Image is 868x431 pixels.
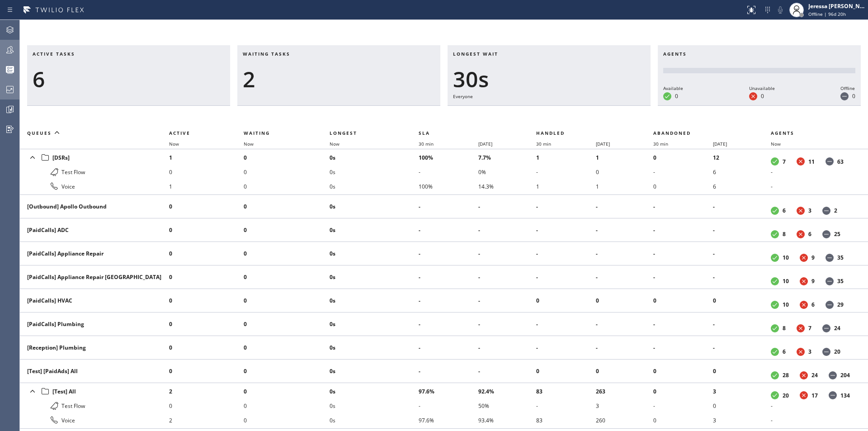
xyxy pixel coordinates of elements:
li: - [596,341,654,355]
li: 0 [653,413,713,427]
div: Voice [27,415,162,426]
span: [DATE] [478,141,492,147]
li: 92.4% [478,384,536,398]
dt: Unavailable [797,157,805,166]
div: [PaidCalls] Appliance Repair [GEOGRAPHIC_DATA] [27,273,162,281]
li: - [771,398,857,413]
li: 1 [169,179,244,194]
dt: Available [663,92,671,100]
li: 0 [536,294,596,308]
dd: 3 [808,348,811,355]
li: 14.3% [478,179,536,194]
li: 0 [596,165,654,179]
li: 0 [169,364,244,379]
li: - [713,199,771,214]
li: - [653,341,713,355]
li: 100% [419,179,478,194]
dt: Unavailable [800,391,808,399]
li: 0% [478,165,536,179]
li: 0 [713,398,771,413]
li: - [419,223,478,237]
li: 0 [536,364,596,379]
li: 83 [536,384,596,398]
div: [Outbound] Apollo Outbound [27,203,162,210]
li: 0 [169,341,244,355]
dt: Offline [840,92,849,100]
div: Test Flow [27,166,162,177]
li: - [653,223,713,237]
span: Active [169,130,190,136]
li: 0s [330,199,419,214]
li: - [419,165,478,179]
dd: 10 [783,277,789,285]
dt: Unavailable [800,277,808,285]
li: 0 [169,223,244,237]
li: 7.7% [478,150,536,165]
dt: Unavailable [800,254,808,262]
dd: 6 [808,230,811,238]
li: 0 [653,150,713,165]
dd: 6 [811,301,815,308]
div: [Test] All [27,385,162,398]
li: - [713,270,771,284]
li: - [419,246,478,261]
dd: 24 [834,324,840,332]
li: 0 [244,384,330,398]
dt: Available [771,277,779,285]
li: 0 [169,398,244,413]
li: - [419,317,478,332]
li: - [771,413,857,427]
dt: Available [771,230,779,238]
span: Longest [330,130,357,136]
span: Active tasks [33,51,75,57]
li: - [653,398,713,413]
li: 0 [244,246,330,261]
li: 1 [536,179,596,194]
li: 0 [169,317,244,332]
span: Agents [771,130,794,136]
dd: 20 [834,348,840,355]
span: 30 min [536,141,551,147]
dd: 24 [811,371,818,379]
li: 0s [330,317,419,332]
dd: 6 [783,348,786,355]
dt: Available [771,254,779,262]
li: 83 [536,413,596,427]
li: - [713,246,771,261]
li: 0 [244,294,330,308]
li: - [536,246,596,261]
li: 0 [244,179,330,194]
div: Jeressa [PERSON_NAME] [808,2,865,10]
dd: 9 [811,277,815,285]
span: Agents [663,51,687,57]
li: - [536,223,596,237]
div: 6 [33,66,225,92]
div: [Test] [PaidAds] All [27,367,162,375]
span: Waiting tasks [243,51,290,57]
dt: Available [771,301,779,309]
li: 0 [713,364,771,379]
div: Everyone [453,92,645,100]
div: [PaidCalls] Plumbing [27,320,162,328]
div: Unavailable [749,84,775,92]
li: 0 [244,413,330,427]
div: [Reception] Plumbing [27,344,162,351]
span: [DATE] [713,141,727,147]
li: 0 [713,294,771,308]
dt: Available [771,348,779,356]
li: - [419,341,478,355]
dd: 7 [808,324,811,332]
dd: 0 [761,92,764,100]
li: - [653,199,713,214]
li: 0 [653,384,713,398]
li: 2 [169,384,244,398]
span: Handled [536,130,565,136]
li: 3 [713,413,771,427]
li: 0 [244,150,330,165]
dt: Available [771,207,779,215]
li: - [419,199,478,214]
li: - [653,317,713,332]
dd: 17 [811,392,818,399]
li: - [596,199,654,214]
li: 12 [713,150,771,165]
